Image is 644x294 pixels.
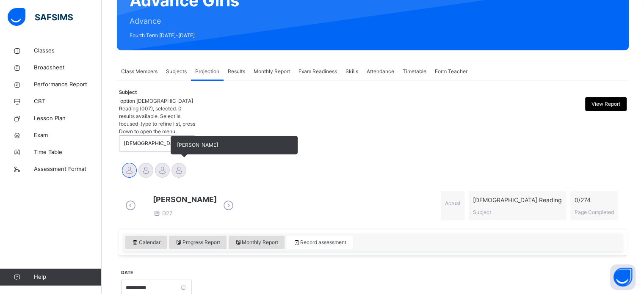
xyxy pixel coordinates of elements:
[367,68,394,75] span: Attendance
[132,239,160,246] span: Calendar
[153,194,217,205] span: [PERSON_NAME]
[34,47,102,55] span: Classes
[119,98,193,112] span: option [DEMOGRAPHIC_DATA] Reading (007), selected.
[235,239,279,246] span: Monthly Report
[345,68,358,75] span: Skills
[34,63,102,72] span: Broadsheet
[153,210,172,217] span: D27
[445,200,460,206] span: Actual
[119,89,137,96] span: Subject
[610,264,636,290] button: Open asap
[34,273,101,281] span: Help
[293,239,346,246] span: Record assessment
[175,239,220,246] span: Progress Report
[124,140,180,147] div: [DEMOGRAPHIC_DATA] Reading (007)
[228,68,245,75] span: Results
[473,209,491,215] span: Subject
[254,68,290,75] span: Monthly Report
[403,68,426,75] span: Timetable
[34,80,102,89] span: Performance Report
[34,131,102,140] span: Exam
[34,165,102,173] span: Assessment Format
[195,68,219,75] span: Projection
[121,68,158,75] span: Class Members
[473,195,562,204] span: [DEMOGRAPHIC_DATA] Reading
[121,269,133,276] label: Date
[299,68,337,75] span: Exam Readiness
[575,209,614,215] span: Page Completed
[8,8,73,26] img: safsims
[166,68,187,75] span: Subjects
[34,97,102,106] span: CBT
[435,68,467,75] span: Form Teacher
[34,148,102,157] span: Time Table
[575,195,614,204] span: 0 / 274
[34,114,102,123] span: Lesson Plan
[177,142,218,148] span: [PERSON_NAME]
[591,100,620,108] span: View Report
